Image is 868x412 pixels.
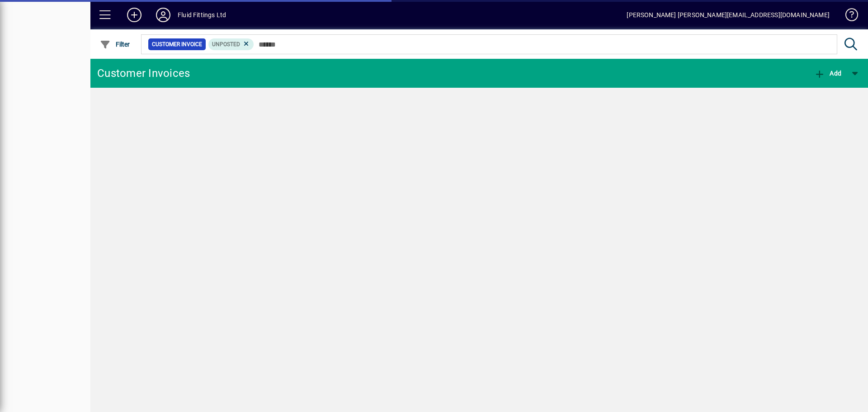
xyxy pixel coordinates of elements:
mat-chip: Customer Invoice Status: Unposted [208,38,254,50]
div: Fluid Fittings Ltd [178,8,226,22]
span: Filter [100,41,130,48]
button: Add [120,7,149,23]
button: Filter [98,36,132,52]
span: Unposted [212,41,240,47]
button: Profile [149,7,178,23]
button: Add [812,65,844,81]
a: Knowledge Base [839,2,857,31]
span: Customer Invoice [152,40,202,49]
span: Add [814,70,841,77]
div: [PERSON_NAME] [PERSON_NAME][EMAIL_ADDRESS][DOMAIN_NAME] [627,8,830,22]
div: Customer Invoices [97,66,190,81]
